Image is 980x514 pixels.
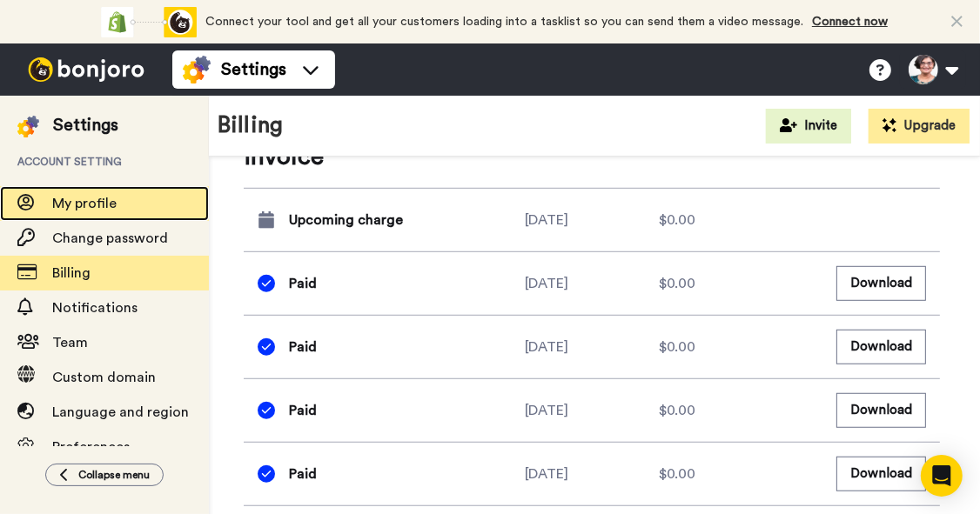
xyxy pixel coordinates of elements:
[52,370,156,384] span: Custom domain
[289,464,317,484] span: Paid
[289,337,317,357] span: Paid
[525,210,659,230] div: [DATE]
[53,113,118,137] div: Settings
[921,455,963,497] div: Open Intercom Messenger
[52,336,88,350] span: Team
[21,57,151,82] img: bj-logo-header-white.svg
[244,139,940,174] span: Invoice
[183,56,211,83] img: settings-colored.svg
[221,57,286,82] span: Settings
[836,393,926,427] button: Download
[659,464,695,484] span: $0.00
[659,337,695,357] span: $0.00
[52,266,91,280] span: Billing
[836,457,926,491] button: Download
[289,273,317,294] span: Paid
[836,330,926,364] button: Download
[52,440,130,454] span: Preferences
[659,273,695,294] span: $0.00
[525,337,659,357] div: [DATE]
[289,400,317,421] span: Paid
[101,7,197,37] div: animation
[45,464,164,486] button: Collapse menu
[525,400,659,421] div: [DATE]
[525,464,659,484] div: [DATE]
[659,400,695,421] span: $0.00
[289,210,403,230] span: Upcoming charge
[766,109,851,144] button: Invite
[52,197,117,210] span: My profile
[205,16,803,28] span: Connect your tool and get all your customers loading into a tasklist so you can send them a video...
[17,116,39,137] img: settings-colored.svg
[659,210,793,230] div: $0.00
[78,468,150,482] span: Collapse menu
[812,16,888,28] a: Connect now
[52,405,189,419] span: Language and region
[218,113,283,138] h1: Billing
[836,266,926,300] button: Download
[869,109,970,144] button: Upgrade
[52,231,168,245] span: Change password
[525,273,659,294] div: [DATE]
[52,301,138,315] span: Notifications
